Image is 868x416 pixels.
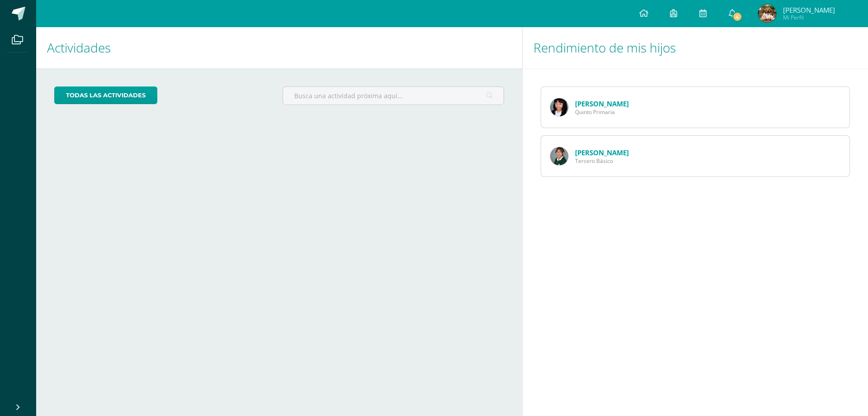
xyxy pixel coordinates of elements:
img: 46da0cc87a54e1128a03dc67454c572f.png [550,147,568,165]
span: Tercero Básico [575,157,629,165]
img: 5328e75cf3ea077a1d8a0aa72aac4843.png [758,5,776,23]
a: [PERSON_NAME] [575,148,629,157]
span: Quinto Primaria [575,108,629,116]
a: [PERSON_NAME] [575,99,629,108]
span: Mi Perfil [783,14,835,21]
span: [PERSON_NAME] [783,5,835,14]
span: 4 [732,12,742,22]
a: todas las Actividades [54,86,157,104]
h1: Actividades [47,27,511,68]
img: d5d4b2d45dc1244934a5cac73b2f77e2.png [550,98,568,116]
input: Busca una actividad próxima aquí... [283,87,503,105]
h1: Rendimiento de mis hijos [533,27,857,68]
